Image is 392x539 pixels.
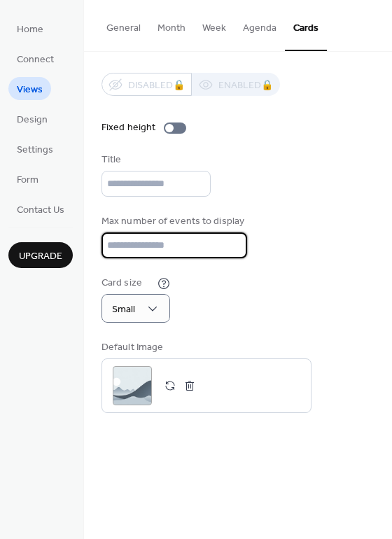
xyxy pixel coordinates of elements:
[17,83,43,97] span: Views
[17,52,54,67] span: Connect
[101,120,155,135] div: Fixed height
[101,276,155,290] div: Card size
[8,167,47,190] a: Form
[8,47,62,70] a: Connect
[17,173,38,188] span: Form
[8,17,52,40] a: Home
[8,242,73,268] button: Upgrade
[8,197,73,220] a: Contact Us
[8,77,51,100] a: Views
[17,203,64,218] span: Contact Us
[17,143,53,157] span: Settings
[19,249,62,264] span: Upgrade
[101,340,309,355] div: Default Image
[101,153,208,167] div: Title
[17,22,43,37] span: Home
[17,113,48,127] span: Design
[101,214,244,229] div: Max number of events to display
[113,366,152,405] div: ;
[112,300,135,319] span: Small
[8,107,56,130] a: Design
[8,137,62,160] a: Settings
